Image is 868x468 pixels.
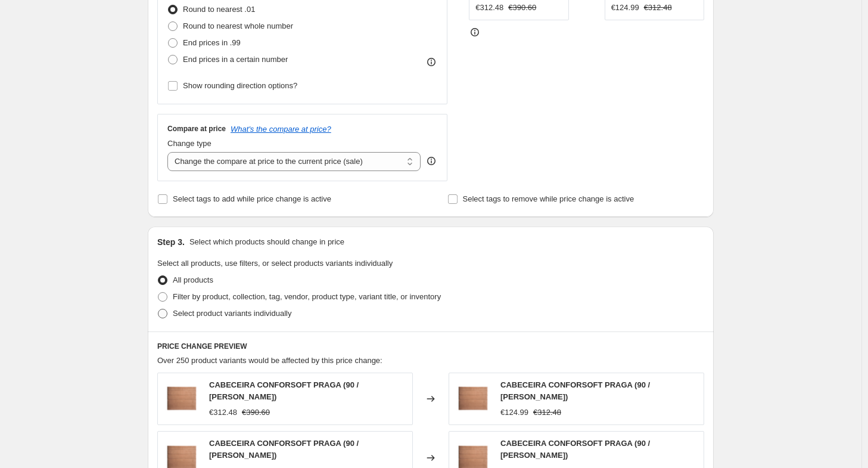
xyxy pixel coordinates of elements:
[183,55,288,64] span: End prices in a certain number
[157,356,382,365] span: Over 250 product variants would be affected by this price change:
[209,380,359,401] span: CABECEIRA CONFORSOFT PRAGA (90 / [PERSON_NAME])
[500,407,528,419] div: €124.99
[183,5,255,14] span: Round to nearest .01
[183,81,297,90] span: Show rounding direction options?
[463,194,634,203] span: Select tags to remove while price change is active
[157,259,393,268] span: Select all products, use filters, or select products variants individually
[157,342,704,351] h6: PRICE CHANGE PREVIEW
[209,407,237,419] div: €312.48
[533,407,561,419] strike: €312.48
[167,124,226,134] h3: Compare at price
[242,407,270,419] strike: €390.60
[209,439,359,460] span: CABECEIRA CONFORSOFT PRAGA (90 / [PERSON_NAME])
[183,38,241,47] span: End prices in .99
[173,292,441,301] span: Filter by product, collection, tag, vendor, product type, variant title, or inventory
[644,2,672,14] strike: €312.48
[173,309,291,318] span: Select product variants individually
[157,236,185,248] h2: Step 3.
[231,125,331,134] button: What's the compare at price?
[508,2,536,14] strike: €390.60
[500,439,650,460] span: CABECEIRA CONFORSOFT PRAGA (90 / [PERSON_NAME])
[183,21,293,30] span: Round to nearest whole number
[173,275,213,284] span: All products
[167,139,211,148] span: Change type
[173,194,331,203] span: Select tags to add while price change is active
[455,381,491,417] img: CABPRAGACONFOR1_80x.png
[189,236,344,248] p: Select which products should change in price
[164,381,200,417] img: CABPRAGACONFOR1_80x.png
[425,155,437,167] div: help
[611,2,639,14] div: €124.99
[475,2,503,14] div: €312.48
[500,380,650,401] span: CABECEIRA CONFORSOFT PRAGA (90 / [PERSON_NAME])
